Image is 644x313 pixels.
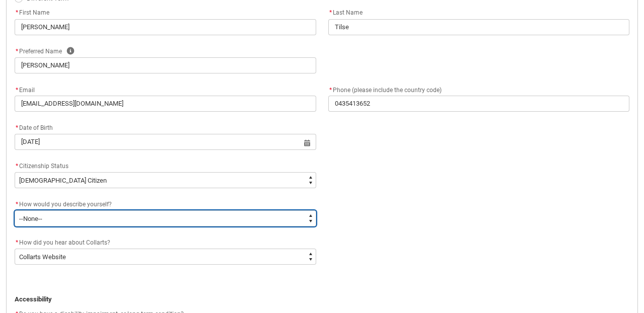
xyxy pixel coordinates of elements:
input: +61 400 000 000 [328,96,630,112]
span: Last Name [328,9,363,16]
abbr: required [16,48,18,55]
abbr: required [16,239,18,246]
label: Phone (please include the country code) [328,84,446,95]
abbr: required [16,163,18,170]
abbr: required [16,201,18,208]
span: How did you hear about Collarts? [19,239,110,246]
abbr: required [329,87,332,94]
strong: Accessibility [15,295,52,303]
span: Date of Birth [15,124,53,131]
span: Citizenship Status [19,163,68,170]
abbr: required [16,87,18,94]
span: First Name [15,9,49,16]
span: How would you describe yourself? [19,201,112,208]
span: Preferred Name [15,48,62,55]
input: you@example.com [15,96,316,112]
abbr: required [16,124,18,131]
label: Email [15,84,39,95]
abbr: required [329,9,332,16]
abbr: required [16,9,18,16]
